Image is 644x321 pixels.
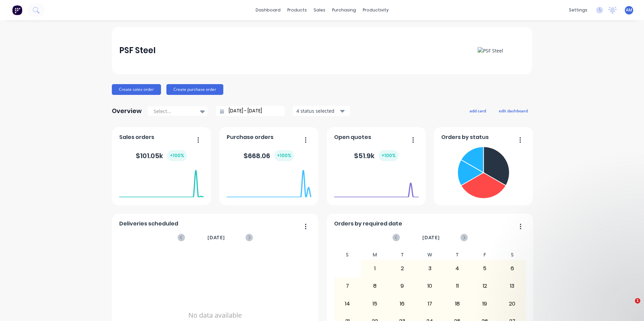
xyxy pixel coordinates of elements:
span: Sales orders [119,133,154,141]
div: 2 [389,260,416,277]
div: S [498,250,526,260]
div: 12 [471,278,498,294]
div: T [389,250,416,260]
div: 16 [389,295,416,312]
div: 19 [471,295,498,312]
div: 3 [416,260,443,277]
div: 20 [499,295,526,312]
a: dashboard [252,5,284,15]
div: 17 [416,295,443,312]
div: $ 101.05k [136,150,187,161]
div: 15 [361,295,388,312]
img: Factory [12,5,22,15]
button: Create sales order [112,84,161,95]
div: M [361,250,389,260]
span: Open quotes [334,133,371,141]
div: 5 [471,260,498,277]
div: + 100 % [167,150,187,161]
div: 9 [389,278,416,294]
button: edit dashboard [494,106,532,115]
button: 4 status selected [293,106,350,116]
button: add card [465,106,490,115]
div: 1 [361,260,388,277]
div: 7 [334,278,361,294]
div: products [284,5,310,15]
div: settings [566,5,591,15]
div: F [471,250,498,260]
div: sales [310,5,329,15]
span: Orders by status [441,133,489,141]
div: 14 [334,295,361,312]
div: S [334,250,361,260]
div: 4 [444,260,471,277]
div: + 100 % [274,150,294,161]
span: 1 [635,298,640,304]
div: $ 668.06 [244,150,294,161]
div: + 100 % [379,150,398,161]
div: 11 [444,278,471,294]
div: Overview [112,104,142,118]
button: Create purchase order [166,84,223,95]
span: AM [626,7,632,13]
span: [DATE] [422,234,440,241]
div: 13 [499,278,526,294]
span: Deliveries scheduled [119,220,178,228]
span: Purchase orders [227,133,273,141]
div: productivity [359,5,392,15]
div: W [416,250,444,260]
div: PSF Steel [119,44,156,57]
div: 18 [444,295,471,312]
div: purchasing [329,5,359,15]
div: 4 status selected [296,107,339,114]
div: 10 [416,278,443,294]
iframe: Intercom live chat [621,298,637,314]
div: 6 [499,260,526,277]
span: [DATE] [207,234,225,241]
div: 8 [361,278,388,294]
img: PSF Steel [478,47,503,54]
div: $ 51.9k [354,150,398,161]
div: T [444,250,471,260]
